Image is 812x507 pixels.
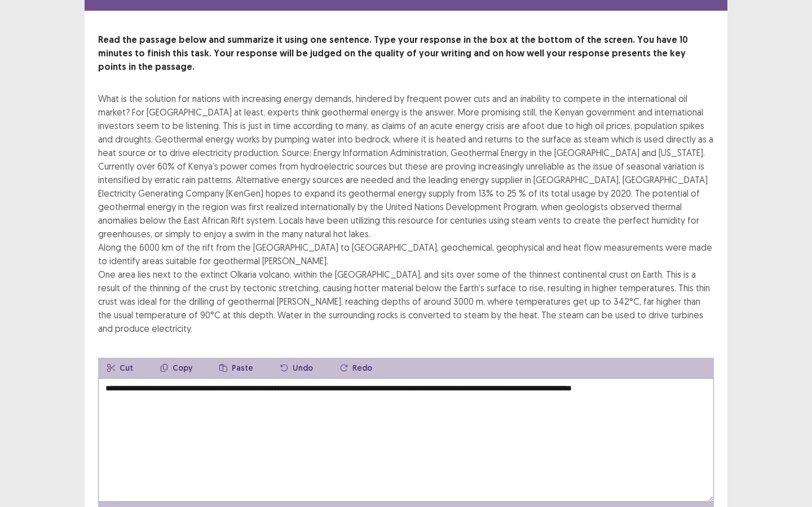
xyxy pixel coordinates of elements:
button: Undo [271,358,322,378]
button: Copy [151,358,201,378]
div: What is the solution for nations with increasing energy demands, hindered by frequent power cuts ... [98,92,714,335]
button: Cut [98,358,142,378]
button: Paste [210,358,262,378]
p: Read the passage below and summarize it using one sentence. Type your response in the box at the ... [98,33,714,74]
button: Redo [331,358,381,378]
